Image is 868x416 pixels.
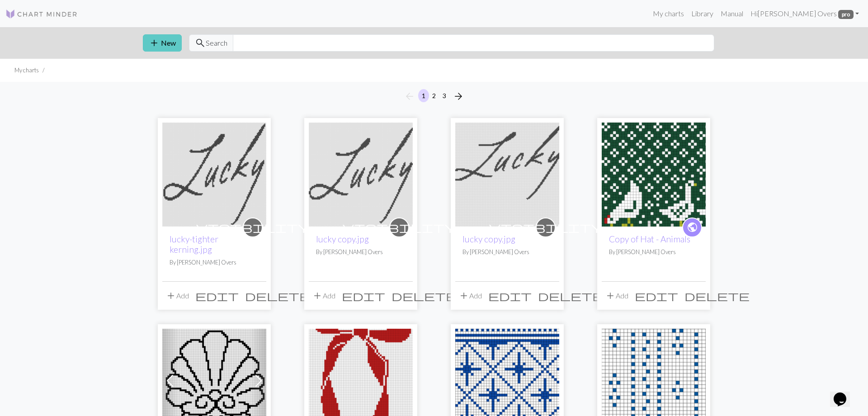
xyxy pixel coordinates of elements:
a: Library [688,5,717,23]
span: Search [206,38,227,48]
a: public [682,217,702,237]
span: add [458,289,469,302]
i: Edit [635,290,678,301]
button: New [143,34,182,52]
button: Delete [388,287,460,304]
button: Next [449,89,467,104]
button: Delete [535,287,606,304]
i: Edit [195,290,239,301]
p: By [PERSON_NAME] Overs [462,248,552,256]
img: lucky-tighter kerning.jpg [162,123,266,227]
li: My charts [14,66,39,75]
i: Edit [342,290,385,301]
span: delete [538,289,603,302]
a: Lace [602,375,706,384]
img: lucky copy.jpg [455,123,559,227]
a: My charts [649,5,688,23]
button: Add [602,287,632,304]
i: private [343,218,456,236]
img: Logo [5,9,78,19]
a: lucky-tighter kerning.jpg [162,169,266,178]
span: visibility [343,220,456,234]
a: Copy of Hat - Animals [609,234,690,244]
span: visibility [489,220,602,234]
span: visibility [196,220,309,234]
span: delete [684,289,750,302]
span: add [165,289,176,302]
span: arrow_forward [453,90,464,103]
button: Delete [242,287,313,304]
p: By [PERSON_NAME] Overs [316,248,406,256]
a: Hi[PERSON_NAME] Overs pro [747,5,863,23]
a: lucky copy.jpg [455,169,559,178]
p: By [PERSON_NAME] Overs [170,258,259,267]
button: Edit [632,287,681,304]
i: Edit [488,290,532,301]
span: edit [342,289,385,302]
button: 2 [429,89,439,102]
button: Add [162,287,192,304]
a: lucky copy.jpg [316,234,369,244]
i: private [489,218,602,236]
button: 1 [418,89,429,102]
button: Delete [681,287,753,304]
span: add [605,289,616,302]
a: Hat - Animals [602,169,706,178]
a: lucky-tighter kerning.jpg [170,234,218,255]
span: edit [635,289,678,302]
i: private [196,218,309,236]
nav: Page navigation [401,89,467,104]
button: 3 [439,89,450,102]
iframe: chat widget [830,380,859,407]
span: add [312,289,323,302]
span: public [687,220,698,234]
span: delete [245,289,310,302]
img: Hat - Animals [602,123,706,227]
span: delete [392,289,457,302]
img: lucky copy.jpg [309,123,413,227]
button: Add [455,287,485,304]
button: Edit [192,287,242,304]
span: edit [488,289,532,302]
a: lucky copy.jpg [309,169,413,178]
button: Edit [339,287,388,304]
a: Manual [717,5,747,23]
span: pro [838,10,854,19]
a: lucky copy.jpg [462,234,515,244]
a: Screenshot 2025-06-09 at 12.36.27.png [309,375,413,384]
i: Next [453,91,464,102]
span: search [195,37,206,49]
button: Add [309,287,339,304]
a: ARM STITCHING [455,375,559,384]
i: public [687,218,698,236]
span: add [149,37,160,49]
button: Edit [485,287,535,304]
a: IMG_2451.jpg [162,375,266,384]
span: edit [195,289,239,302]
p: By [PERSON_NAME] Overs [609,248,698,256]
